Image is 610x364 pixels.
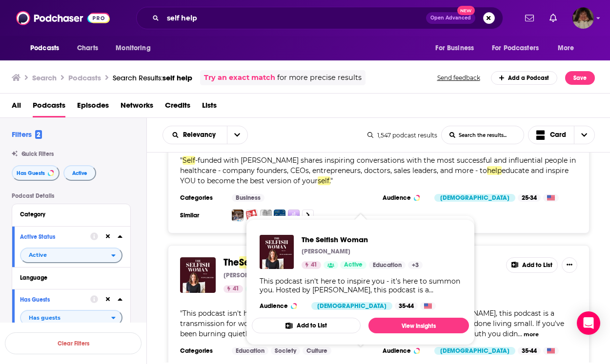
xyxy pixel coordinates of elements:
div: 35-44 [518,347,541,355]
a: Show notifications dropdown [521,10,538,26]
button: Add to List [506,257,558,273]
div: Has Guests [20,296,84,303]
span: Self [183,156,195,165]
button: Has Guests [20,293,90,306]
span: Open Advanced [430,16,471,20]
div: Search Results: [113,73,192,82]
span: -funded with [PERSON_NAME] shares inspiring conversations with the most successful and influentia... [180,156,576,175]
span: help [487,166,502,175]
img: Podchaser - Follow, Share and Rate Podcasts [16,9,110,27]
span: Has Guests [17,171,45,176]
h2: filter dropdown [20,310,122,326]
span: 41 [311,260,317,270]
span: For Business [435,41,474,55]
a: Episodes [77,97,109,117]
span: Active [344,260,363,270]
span: New [457,6,475,15]
span: Quick Filters [21,151,54,157]
div: [DEMOGRAPHIC_DATA] [434,194,515,202]
button: open menu [109,39,163,57]
a: Search Results:self help [113,73,192,82]
a: Add a Podcast [491,71,558,85]
div: [DEMOGRAPHIC_DATA] [434,347,515,355]
span: 2 [35,130,42,139]
a: TheSelfish Woman [224,257,304,268]
button: Add to List [252,318,361,333]
span: Logged in as angelport [572,7,594,29]
a: Networks [121,97,153,117]
a: Education [232,347,268,355]
div: [DEMOGRAPHIC_DATA] [311,302,392,310]
span: More [558,41,574,55]
button: Clear Filters [5,332,142,354]
button: open menu [20,310,122,326]
span: ... [518,329,522,338]
span: self. [318,176,330,185]
a: Lists [202,97,217,117]
a: Active [340,261,366,269]
a: Education [369,261,406,269]
div: Active Status [20,233,84,240]
h3: Audience [383,194,427,202]
button: Open AdvancedNew [426,12,475,24]
span: educate and inspire YOU to become the best version of your [180,166,569,185]
h3: Search [32,73,57,82]
a: Podcasts [33,97,65,117]
span: Card [550,132,566,138]
a: Show notifications dropdown [546,10,561,26]
img: The Selfish Woman [260,235,294,269]
h2: Filters [12,130,42,139]
a: View Insights [368,318,469,333]
img: User Profile [572,7,594,29]
span: The [224,256,239,268]
span: Relevancy [183,132,219,138]
span: for more precise results [277,72,362,83]
div: 1,547 podcast results [367,132,437,139]
div: 35-44 [395,302,418,310]
a: +3 [408,261,423,269]
h3: Categories [180,347,224,355]
span: Self [239,256,258,268]
button: Category [20,208,122,220]
button: open menu [163,132,227,138]
button: Active [63,165,96,181]
a: All [12,97,21,117]
p: [PERSON_NAME] [224,271,272,279]
span: The Selfish Woman [302,235,423,244]
button: Show profile menu [572,7,594,29]
p: [PERSON_NAME] [302,248,350,255]
h3: Similar [180,211,224,219]
button: more [524,330,539,339]
input: Search podcasts, credits, & more... [163,10,426,26]
div: 25-34 [518,194,541,202]
button: open menu [428,39,486,57]
span: Active [72,171,87,176]
a: Business [232,194,264,202]
button: Send feedback [434,74,483,82]
button: open menu [23,39,72,57]
button: Choose View [528,126,595,144]
img: Leading Through Uncertainty [232,210,244,221]
span: self help [163,73,192,82]
h3: Podcasts [68,73,101,82]
button: open menu [227,126,247,144]
span: Charts [77,41,98,55]
a: Charts [71,39,104,57]
h2: filter dropdown [20,248,122,263]
span: " [180,309,564,338]
a: 41 [224,285,243,293]
button: Active Status [20,230,90,243]
button: Language [20,271,122,284]
button: open menu [20,248,122,263]
a: Try an exact match [204,72,275,83]
button: open menu [486,39,553,57]
div: Category [20,211,116,218]
a: Credits [165,97,190,117]
button: Has Guests [12,165,60,181]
